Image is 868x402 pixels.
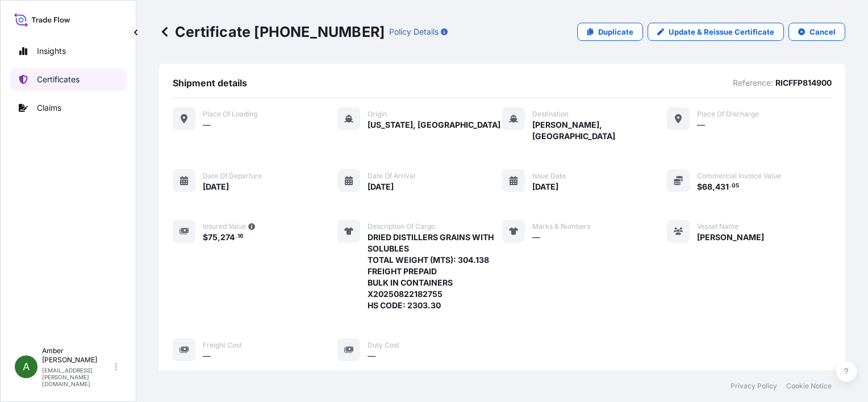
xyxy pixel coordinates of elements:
p: Insights [37,45,66,57]
span: DRIED DISTILLERS GRAINS WITH SOLUBLES TOTAL WEIGHT (MTS): 304.138 FREIGHT PREPAID BULK IN CONTAIN... [368,232,502,311]
span: [DATE] [368,181,394,192]
span: Commercial Invoice Value [697,171,781,181]
p: [EMAIL_ADDRESS][PERSON_NAME][DOMAIN_NAME] [42,367,112,387]
span: — [203,350,211,362]
p: Certificates [37,74,80,85]
span: Duty Cost [368,341,399,350]
span: Shipment details [173,77,247,89]
p: Certificate [PHONE_NUMBER] [159,23,385,41]
p: Update & Reissue Certificate [669,26,774,37]
span: [PERSON_NAME] [697,232,764,243]
a: Cookie Notice [786,382,832,391]
span: . [729,184,731,188]
span: [PERSON_NAME], [GEOGRAPHIC_DATA] [532,119,667,142]
span: [US_STATE], [GEOGRAPHIC_DATA] [368,119,500,131]
span: 431 [715,183,729,191]
p: Duplicate [598,26,633,37]
p: Policy Details [389,26,439,37]
span: Destination [532,110,569,119]
span: . [235,235,237,238]
span: Date of arrival [368,171,415,181]
span: Marks & Numbers [532,222,590,231]
span: — [697,119,705,131]
span: Place of Loading [203,110,257,119]
a: Update & Reissue Certificate [648,23,784,41]
span: 274 [220,233,235,241]
span: 68 [702,183,712,191]
span: Insured Value [203,222,246,231]
span: 05 [732,184,739,188]
span: Vessel Name [697,222,738,231]
p: Reference: [733,77,773,89]
span: [DATE] [532,181,558,192]
span: Place of discharge [697,110,759,119]
span: $ [697,183,702,191]
span: — [532,232,540,243]
span: , [218,233,220,241]
span: 16 [237,235,243,238]
span: 75 [208,233,218,241]
p: Cancel [809,26,836,37]
p: Amber [PERSON_NAME] [42,346,112,365]
button: Cancel [788,23,845,41]
a: Certificates [10,68,127,91]
p: RICFFP814900 [775,77,832,89]
span: , [712,183,715,191]
p: Claims [37,102,61,114]
span: Issue Date [532,171,566,181]
span: Origin [368,110,387,119]
span: Description of cargo [368,222,435,231]
a: Duplicate [577,23,643,41]
a: Insights [10,40,127,62]
a: Privacy Policy [731,382,777,391]
span: A [23,361,30,372]
span: Freight Cost [203,341,242,350]
span: Date of departure [203,171,262,181]
span: [DATE] [203,181,229,192]
span: — [368,350,375,362]
a: Claims [10,97,127,119]
span: — [203,119,211,131]
span: $ [203,233,208,241]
